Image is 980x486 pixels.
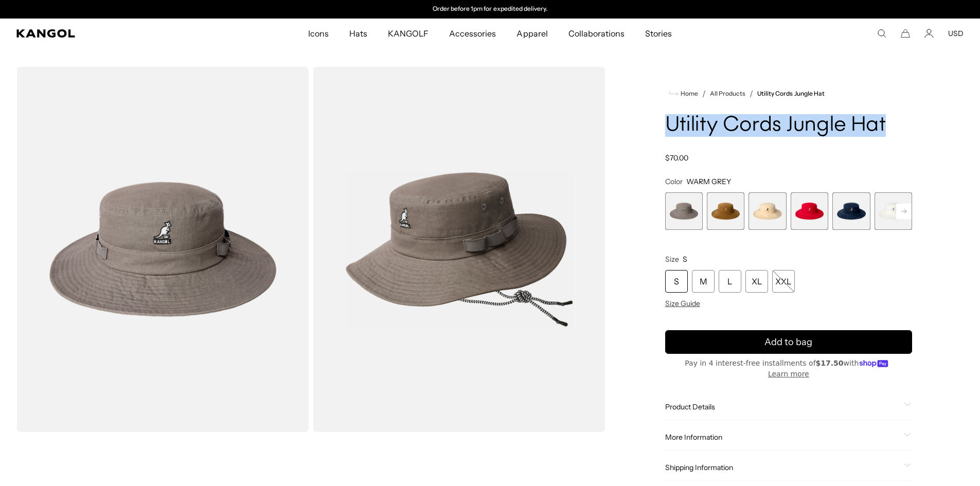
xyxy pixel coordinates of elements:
[698,87,706,100] li: /
[298,19,339,48] a: Icons
[665,433,900,442] span: More Information
[707,192,744,230] div: 2 of 7
[832,192,870,230] div: 5 of 7
[439,19,506,48] a: Accessories
[665,270,688,293] div: S
[665,87,912,100] nav: breadcrumbs
[433,5,547,13] p: Order before 1pm for expedited delivery.
[313,67,605,432] img: color-warm-grey
[772,270,795,293] div: XXL
[749,192,786,230] label: Beige
[16,67,605,432] product-gallery: Gallery Viewer
[924,29,934,38] a: Account
[665,153,688,163] span: $70.00
[679,90,698,97] span: Home
[692,270,715,293] div: M
[948,29,964,38] button: USD
[665,114,912,137] h1: Utility Cords Jungle Hat
[665,463,900,472] span: Shipping Information
[669,89,698,98] a: Home
[745,87,753,100] li: /
[749,192,786,230] div: 3 of 7
[388,19,429,48] span: KANGOLF
[686,177,731,186] span: WARM GREY
[384,5,596,13] div: Announcement
[349,19,367,48] span: Hats
[16,29,204,38] a: Kangol
[719,270,741,293] div: L
[558,19,635,48] a: Collaborations
[757,90,825,97] a: Utility Cords Jungle Hat
[764,335,812,349] span: Add to bag
[707,192,744,230] label: Tan
[710,90,745,97] a: All Products
[384,5,596,13] div: 2 of 2
[645,19,672,48] span: Stories
[568,19,625,48] span: Collaborations
[339,19,378,48] a: Hats
[449,19,496,48] span: Accessories
[665,299,700,308] span: Size Guide
[791,192,828,230] label: Red
[832,192,870,230] label: Navy
[875,192,912,230] div: 6 of 7
[308,19,329,48] span: Icons
[791,192,828,230] div: 4 of 7
[16,67,309,432] img: color-warm-grey
[683,255,687,264] span: S
[665,192,703,230] div: 1 of 7
[877,29,886,38] summary: Search here
[665,255,679,264] span: Size
[665,402,900,411] span: Product Details
[378,19,439,48] a: KANGOLF
[875,192,912,230] label: Off White
[745,270,768,293] div: XL
[901,29,910,38] button: Cart
[635,19,682,48] a: Stories
[384,5,596,13] slideshow-component: Announcement bar
[665,177,683,186] span: Color
[516,19,547,48] span: Apparel
[506,19,558,48] a: Apparel
[665,192,703,230] label: WARM GREY
[665,330,912,354] button: Add to bag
